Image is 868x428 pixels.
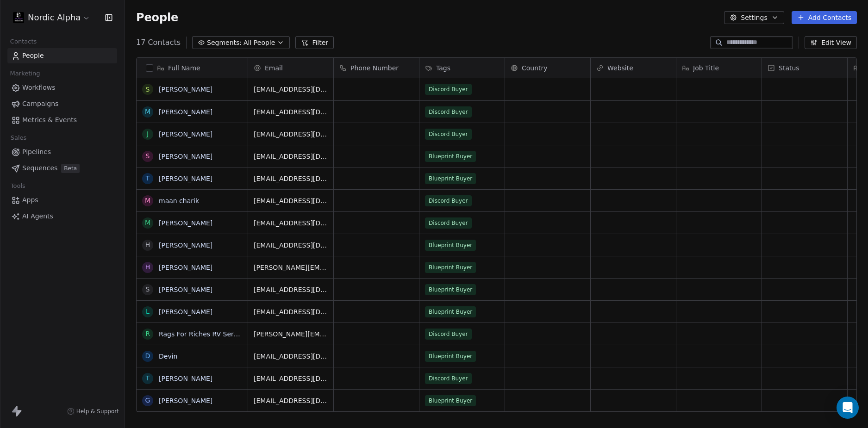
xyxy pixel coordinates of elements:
span: Sales [6,131,31,145]
div: T [146,373,150,383]
a: [PERSON_NAME] [159,397,212,404]
span: Discord Buyer [425,106,472,118]
div: Full Name [137,58,248,78]
span: Discord Buyer [425,195,472,206]
a: [PERSON_NAME] [159,375,212,382]
div: G [145,396,150,405]
span: Blueprint Buyer [425,262,476,273]
span: Blueprint Buyer [425,173,476,184]
div: M [145,218,150,228]
div: Tags [419,58,505,78]
div: T [146,174,150,183]
span: Discord Buyer [425,84,472,95]
div: M [145,107,150,117]
span: Metrics & Events [22,115,77,125]
a: [PERSON_NAME] [159,130,212,138]
span: Discord Buyer [425,329,472,340]
span: Sequences [22,163,57,173]
div: Status [762,58,847,78]
a: [PERSON_NAME] [159,242,212,249]
a: AI Agents [7,209,117,224]
div: J [147,129,149,139]
div: S [146,151,150,161]
span: Discord Buyer [425,217,472,229]
div: Email [248,58,333,78]
span: Pipelines [22,147,51,157]
span: Workflows [22,83,56,93]
a: [PERSON_NAME] [159,108,212,116]
span: Campaigns [22,99,58,109]
span: Job Title [693,63,719,73]
button: Nordic Alpha [11,10,92,25]
span: Marketing [6,67,44,81]
a: Campaigns [7,96,117,112]
span: [EMAIL_ADDRESS][DOMAIN_NAME] [254,130,328,139]
span: [PERSON_NAME][EMAIL_ADDRESS][DOMAIN_NAME] [254,263,328,272]
span: Full Name [168,63,200,73]
div: H [145,262,150,272]
div: m [145,196,150,205]
span: [EMAIL_ADDRESS][DOMAIN_NAME] [254,196,328,205]
span: Blueprint Buyer [425,284,476,295]
div: L [146,307,150,316]
button: Settings [724,11,784,24]
span: [EMAIL_ADDRESS][DOMAIN_NAME] [254,152,328,161]
span: [EMAIL_ADDRESS][DOMAIN_NAME] [254,85,328,94]
span: [EMAIL_ADDRESS][DOMAIN_NAME] [254,307,328,316]
div: grid [137,78,248,412]
span: Blueprint Buyer [425,306,476,317]
button: Edit View [805,36,857,49]
div: D [145,351,150,361]
div: Website [591,58,676,78]
span: [EMAIL_ADDRESS][DOMAIN_NAME] [254,352,328,361]
a: [PERSON_NAME] [159,175,212,182]
a: [PERSON_NAME] [159,264,212,271]
a: [PERSON_NAME] [159,286,212,293]
span: [PERSON_NAME][EMAIL_ADDRESS][PERSON_NAME][DOMAIN_NAME] [254,329,328,339]
span: [EMAIL_ADDRESS][DOMAIN_NAME] [254,374,328,383]
div: Phone Number [334,58,419,78]
span: AI Agents [22,211,53,221]
span: Help & Support [76,408,119,415]
span: Contacts [6,35,41,49]
a: Pipelines [7,144,117,160]
div: H [145,240,150,250]
a: SequencesBeta [7,161,117,176]
span: Discord Buyer [425,129,472,140]
a: Help & Support [67,408,119,415]
a: maan charik [159,197,199,205]
span: Blueprint Buyer [425,240,476,251]
span: Tools [6,179,29,193]
span: [EMAIL_ADDRESS][DOMAIN_NAME] [254,174,328,183]
span: Country [522,63,548,73]
span: 17 Contacts [136,37,181,48]
span: Beta [61,164,80,173]
button: Filter [295,36,334,49]
span: Phone Number [350,63,399,73]
a: People [7,48,117,63]
span: Segments: [207,38,242,48]
span: People [136,11,178,25]
span: People [22,51,44,61]
span: All People [244,38,275,48]
a: [PERSON_NAME] [159,153,212,160]
span: Email [265,63,283,73]
span: [EMAIL_ADDRESS][DOMAIN_NAME] [254,218,328,228]
div: Country [505,58,590,78]
span: Discord Buyer [425,373,472,384]
span: Blueprint Buyer [425,395,476,406]
span: [EMAIL_ADDRESS][DOMAIN_NAME] [254,107,328,117]
span: [EMAIL_ADDRESS][DOMAIN_NAME] [254,241,328,250]
a: [PERSON_NAME] [159,308,212,316]
span: Blueprint Buyer [425,151,476,162]
a: Apps [7,192,117,208]
span: Website [607,63,633,73]
div: R [145,329,150,339]
button: Add Contacts [792,11,857,24]
span: Blueprint Buyer [425,351,476,362]
div: Open Intercom Messenger [837,397,859,419]
a: Metrics & Events [7,112,117,128]
span: Status [779,63,799,73]
a: Devin [159,353,177,360]
span: [EMAIL_ADDRESS][DOMAIN_NAME] [254,285,328,294]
